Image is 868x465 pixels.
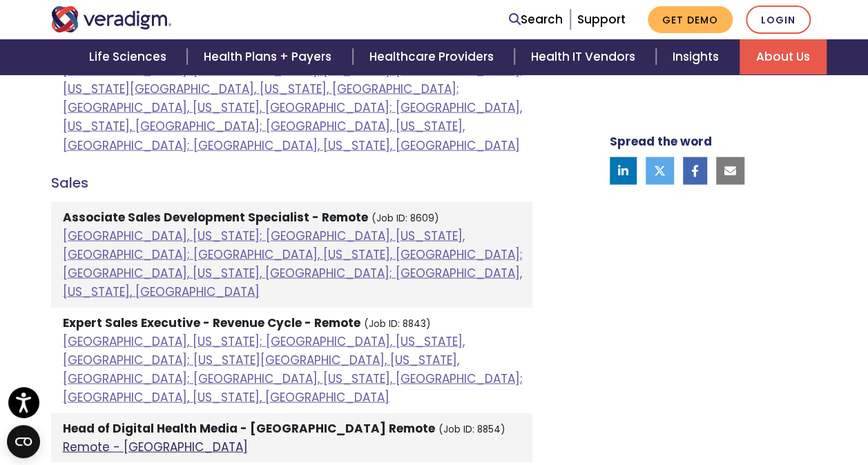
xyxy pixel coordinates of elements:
a: Get Demo [648,6,733,33]
a: Health IT Vendors [514,39,656,75]
a: About Us [740,39,827,75]
a: Support [577,11,626,28]
strong: Associate Sales Development Specialist - Remote [63,209,368,226]
a: [GEOGRAPHIC_DATA], [US_STATE]; [GEOGRAPHIC_DATA], [US_STATE], [GEOGRAPHIC_DATA]; [GEOGRAPHIC_DATA... [63,43,523,154]
strong: Expert Sales Executive - Revenue Cycle - Remote [63,315,360,331]
a: Life Sciences [73,39,187,75]
a: Health Plans + Payers [187,39,352,75]
small: (Job ID: 8843) [364,317,431,330]
a: [GEOGRAPHIC_DATA], [US_STATE]; [GEOGRAPHIC_DATA], [US_STATE], [GEOGRAPHIC_DATA]; [GEOGRAPHIC_DATA... [63,228,523,301]
small: (Job ID: 8854) [438,423,505,436]
button: Open CMP widget [7,425,40,458]
strong: Head of Digital Health Media - [GEOGRAPHIC_DATA] Remote [63,420,435,437]
strong: Spread the word [610,132,712,149]
a: Healthcare Providers [353,39,514,75]
a: Search [509,10,563,29]
a: [GEOGRAPHIC_DATA], [US_STATE]; [GEOGRAPHIC_DATA], [US_STATE], [GEOGRAPHIC_DATA]; [US_STATE][GEOGR... [63,333,523,406]
a: Remote - [GEOGRAPHIC_DATA] [63,439,248,455]
img: Veradigm logo [51,6,172,32]
small: (Job ID: 8609) [372,212,439,225]
a: Login [746,6,811,34]
a: Insights [656,39,740,75]
h4: Sales [51,175,532,191]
